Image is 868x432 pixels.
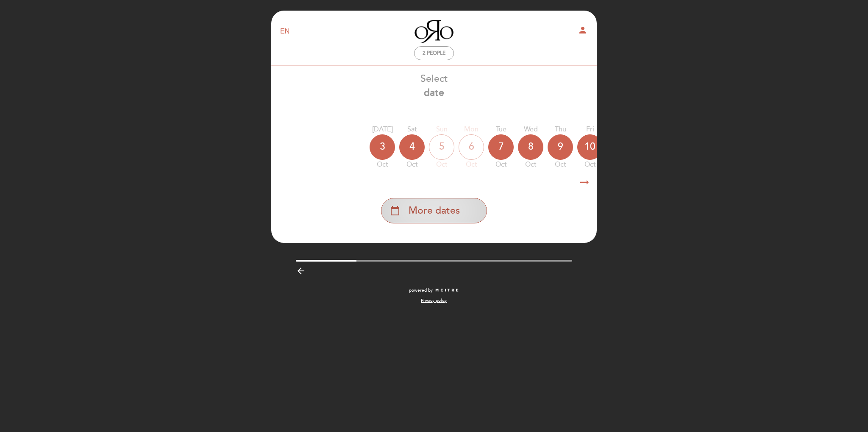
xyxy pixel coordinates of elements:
[518,125,543,134] div: Wed
[271,72,597,100] div: Select
[577,134,603,160] div: 10
[296,266,306,276] i: arrow_backward
[578,25,588,38] button: person
[370,125,395,134] div: [DATE]
[548,125,573,134] div: Thu
[488,125,514,134] div: Tue
[399,160,425,170] div: Oct
[429,160,454,170] div: Oct
[518,160,543,170] div: Oct
[429,134,454,160] div: 5
[577,125,603,134] div: Fri
[409,204,460,218] span: More dates
[390,203,400,218] i: calendar_today
[370,134,395,160] div: 3
[578,173,591,192] i: arrow_right_alt
[459,134,484,160] div: 6
[578,25,588,35] i: person
[399,134,425,160] div: 4
[459,160,484,170] div: Oct
[518,134,543,160] div: 8
[488,134,514,160] div: 7
[429,125,454,134] div: Sun
[424,87,444,99] b: date
[577,160,603,170] div: Oct
[548,160,573,170] div: Oct
[459,125,484,134] div: Mon
[423,50,445,56] span: 2 people
[435,288,459,293] img: MEITRE
[381,20,487,43] a: Oro
[370,160,395,170] div: Oct
[399,125,425,134] div: Sat
[409,287,433,293] span: powered by
[548,134,573,160] div: 9
[488,160,514,170] div: Oct
[409,287,459,293] a: powered by
[421,298,447,304] a: Privacy policy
